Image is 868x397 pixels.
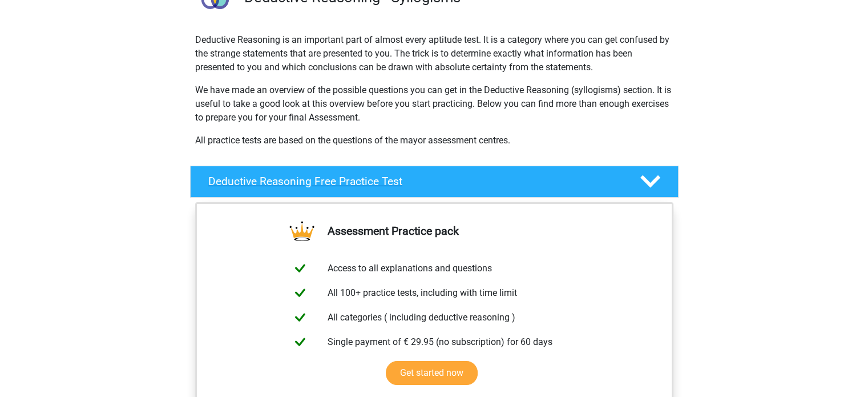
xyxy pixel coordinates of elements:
[195,83,673,125] p: We have made an overview of the possible questions you can get in the Deductive Reasoning (syllog...
[185,166,683,198] a: Deductive Reasoning Free Practice Test
[386,361,478,385] a: Get started now
[195,33,673,74] p: Deductive Reasoning is an important part of almost every aptitude test. It is a category where yo...
[195,134,673,147] p: All practice tests are based on the questions of the mayor assessment centres.
[208,175,621,188] h4: Deductive Reasoning Free Practice Test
